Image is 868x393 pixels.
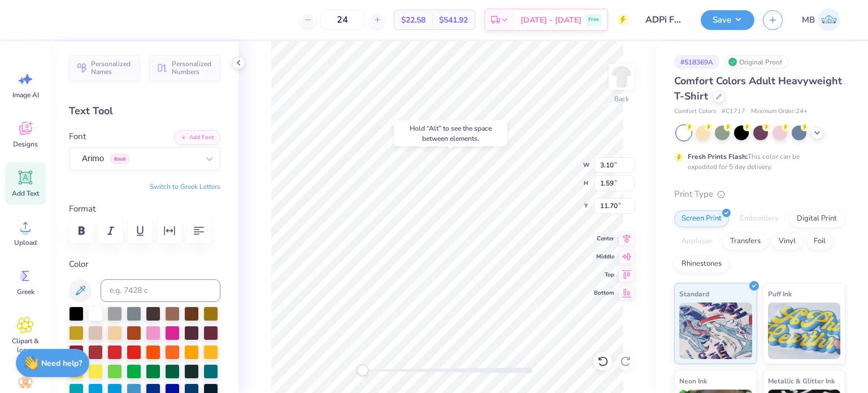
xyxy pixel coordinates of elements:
span: Add Text [12,189,39,198]
span: # C1717 [722,107,745,116]
div: Text Tool [69,103,220,119]
span: Greek [17,287,34,296]
span: $22.58 [401,14,426,26]
div: Foil [806,233,833,250]
span: Metallic & Glitter Ink [768,375,835,387]
span: Center [594,234,614,243]
div: Hold “Alt” to see the space between elements. [394,120,507,146]
span: $541.92 [439,14,468,26]
span: [DATE] - [DATE] [520,14,581,26]
div: # 518369A [674,55,719,69]
img: Back [610,66,633,88]
span: Comfort Colors [674,107,716,116]
div: Transfers [723,233,768,250]
button: Save [701,10,754,30]
button: Add Font [174,130,220,145]
label: Font [69,130,86,143]
span: Puff Ink [768,288,792,300]
span: Middle [594,252,614,261]
a: MB [797,8,845,31]
span: Standard [679,288,709,300]
strong: Fresh Prints Flash: [688,152,748,161]
label: Format [69,202,220,215]
div: Digital Print [789,210,844,227]
div: Rhinestones [674,256,729,273]
label: Color [69,258,220,271]
span: Upload [14,238,37,247]
span: Minimum Order: 24 + [751,107,808,116]
span: Designs [13,140,38,149]
div: Back [614,94,629,104]
div: Screen Print [674,210,729,227]
button: Personalized Numbers [150,55,220,81]
input: – – [320,10,364,30]
div: Print Type [674,188,845,201]
span: Image AI [12,90,39,100]
div: This color can be expedited for 5 day delivery. [688,152,827,172]
img: Marianne Bagtang [818,8,840,31]
span: Personalized Numbers [172,60,214,76]
img: Puff Ink [768,303,841,359]
span: MB [802,14,815,27]
span: Bottom [594,288,614,297]
span: Top [594,270,614,279]
button: Switch to Greek Letters [150,182,220,191]
div: Embroidery [732,210,786,227]
strong: Need help? [41,358,82,369]
img: Standard [679,303,752,359]
span: Free [588,16,599,24]
div: Vinyl [771,233,803,250]
input: Untitled Design [637,8,692,31]
input: e.g. 7428 c [101,279,220,302]
span: Neon Ink [679,375,707,387]
span: Personalized Names [91,60,133,76]
div: Accessibility label [357,365,368,376]
button: Personalized Names [69,55,140,81]
div: Applique [674,233,719,250]
span: Comfort Colors Adult Heavyweight T-Shirt [674,74,842,103]
div: Original Proof [725,55,788,69]
span: Clipart & logos [7,336,44,355]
